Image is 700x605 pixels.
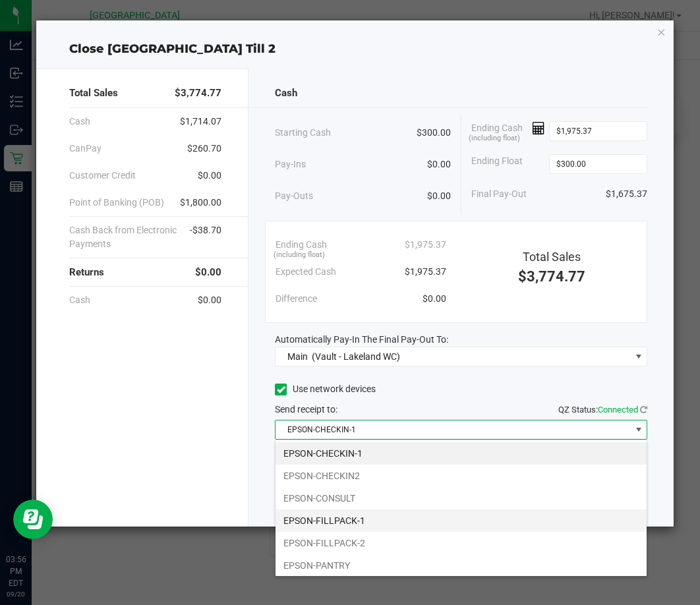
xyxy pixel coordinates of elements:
span: (including float) [274,250,325,261]
span: QZ Status: [558,405,647,415]
li: EPSON-CHECKIN-1 [276,442,647,465]
span: $300.00 [417,126,451,140]
div: Returns [69,258,221,287]
span: Expected Cash [276,265,336,279]
span: Send receipt to: [275,404,337,415]
span: $1,975.37 [405,265,446,279]
span: Ending Cash [276,238,327,252]
span: Cash Back from Electronic Payments [69,223,190,251]
label: Use network devices [275,382,376,396]
span: Starting Cash [275,126,331,140]
div: Close [GEOGRAPHIC_DATA] Till 2 [36,40,674,58]
li: EPSON-CHECKIN2 [276,465,647,487]
span: (including float) [469,133,520,144]
span: $3,774.77 [175,86,221,101]
li: EPSON-FILLPACK-1 [276,509,647,532]
span: Total Sales [69,86,118,101]
span: Cash [275,86,297,101]
span: Pay-Outs [275,189,313,203]
li: EPSON-FILLPACK-2 [276,532,647,554]
span: Ending Cash [471,121,545,141]
span: $0.00 [195,265,221,280]
li: EPSON-CONSULT [276,487,647,509]
span: Final Pay-Out [471,187,527,201]
span: $0.00 [427,189,451,203]
span: Main [287,351,308,362]
span: EPSON-CHECKIN-1 [276,420,630,439]
span: -$38.70 [190,223,221,251]
span: Cash [69,115,90,129]
span: Difference [276,292,317,306]
span: $0.00 [198,169,221,183]
span: $1,714.07 [180,115,221,129]
span: $1,675.37 [606,187,647,201]
span: $1,800.00 [180,196,221,210]
span: $1,975.37 [405,238,446,252]
span: Customer Credit [69,169,136,183]
span: CanPay [69,142,102,156]
span: Pay-Ins [275,158,306,171]
span: Automatically Pay-In The Final Pay-Out To: [275,334,448,345]
li: EPSON-PANTRY [276,554,647,577]
span: Connected [598,405,638,415]
span: $0.00 [198,293,221,307]
span: Cash [69,293,90,307]
span: Ending Float [471,154,523,174]
span: $0.00 [423,292,446,306]
span: (Vault - Lakeland WC) [312,351,400,362]
iframe: Resource center [13,500,53,539]
span: $260.70 [187,142,221,156]
span: Point of Banking (POB) [69,196,164,210]
span: $0.00 [427,158,451,171]
span: Total Sales [523,250,581,264]
span: $3,774.77 [518,268,585,285]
